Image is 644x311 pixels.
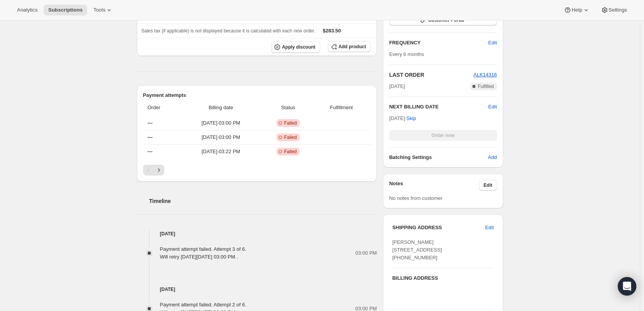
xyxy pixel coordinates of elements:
span: --- [148,134,153,140]
h2: NEXT BILLING DATE [389,103,488,111]
h3: BILLING ADDRESS [392,274,494,282]
span: Subscriptions [48,7,83,13]
span: Tools [93,7,105,13]
span: Every 6 months [389,51,424,57]
span: No notes from customer [389,195,443,201]
button: Subscriptions [44,5,87,15]
span: Edit [484,182,492,188]
button: Edit [480,221,498,234]
button: Help [559,5,594,15]
button: ALK14316 [474,71,497,79]
button: Apply discount [271,41,320,53]
h2: LAST ORDER [389,71,474,79]
a: ALK14316 [474,72,497,78]
nav: Pagination [143,165,371,176]
div: Open Intercom Messenger [618,277,636,296]
span: Failed [284,134,297,140]
span: Fulfillment [317,104,366,112]
button: Edit [479,180,497,191]
span: --- [148,120,153,126]
span: Apply discount [282,44,315,50]
button: Add product [328,41,371,52]
span: Analytics [17,7,37,13]
span: Status [264,104,312,112]
div: Payment attempt failed. Attempt 3 of 6. Will retry [DATE][DATE] 03:00 PM . [160,245,246,261]
span: Edit [485,224,494,232]
span: 03:00 PM [356,249,377,257]
span: Help [572,7,582,13]
span: Add [488,154,497,161]
button: Tools [89,5,118,15]
span: Add product [339,44,366,50]
span: Skip [406,115,416,122]
span: [DATE] · 03:00 PM [182,134,260,141]
h4: [DATE] [137,230,377,238]
th: Order [143,99,180,116]
span: Edit [488,39,497,47]
button: Edit [484,37,501,49]
span: [DATE] · 03:00 PM [182,119,260,127]
span: [DATE] [389,83,405,90]
span: --- [148,149,153,154]
span: [PERSON_NAME] [STREET_ADDRESS] [PHONE_NUMBER] [392,239,442,260]
button: Analytics [12,5,42,15]
span: $283.50 [323,28,341,34]
h6: Batching Settings [389,154,488,161]
span: Failed [284,120,297,126]
span: Fulfilled [478,83,494,90]
button: Edit [488,103,497,111]
button: Add [483,151,501,164]
span: Billing date [182,104,260,112]
span: Failed [284,149,297,155]
span: [DATE] · 03:22 PM [182,148,260,155]
h3: Notes [389,180,479,191]
button: Skip [402,112,421,125]
button: Settings [596,5,632,15]
h2: FREQUENCY [389,39,488,47]
h2: Payment attempts [143,91,371,99]
h3: SHIPPING ADDRESS [392,224,485,232]
button: Next [153,165,164,176]
span: Settings [609,7,627,13]
h2: Timeline [149,197,377,205]
span: [DATE] · [389,115,416,121]
span: Sales tax (if applicable) is not displayed because it is calculated with each new order. [142,28,315,34]
h4: [DATE] [137,286,377,293]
